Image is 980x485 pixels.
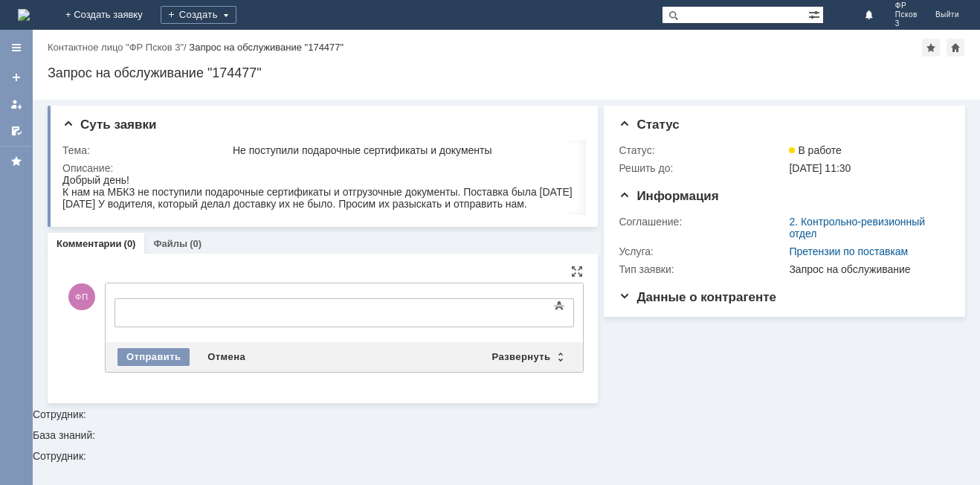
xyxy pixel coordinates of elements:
[619,290,776,304] span: Данные о контрагенте
[153,238,187,249] a: Файлы
[550,297,568,315] span: Показать панель инструментов
[233,144,578,156] div: Не поступили подарочные сертификаты и документы
[619,162,786,174] div: Решить до:
[4,119,28,143] a: Мои согласования
[4,92,28,116] a: Мои заявки
[33,100,980,420] div: Сотрудник:
[808,7,823,21] span: Расширенный поиск
[789,144,841,156] span: В работе
[4,65,28,89] a: Создать заявку
[619,216,786,228] div: Соглашение:
[619,144,786,156] div: Статус:
[619,245,786,257] div: Услуга:
[922,39,940,57] div: Добавить в избранное
[33,451,980,461] div: Сотрудник:
[619,263,786,275] div: Тип заявки:
[161,6,236,24] div: Создать
[789,245,908,257] a: Претензии по поставкам
[48,42,184,53] a: Контактное лицо "ФР Псков 3"
[18,9,30,21] img: logo
[68,283,95,310] span: ФП
[124,238,136,249] div: (0)
[48,42,189,53] div: /
[57,238,122,249] a: Комментарии
[62,118,156,132] span: Суть заявки
[571,266,583,277] div: На всю страницу
[619,189,718,203] span: Информация
[18,9,30,21] a: Перейти на домашнюю страницу
[33,430,980,440] div: База знаний:
[895,10,918,19] span: Псков
[947,39,964,57] div: Сделать домашней страницей
[62,162,581,174] div: Описание:
[789,162,851,174] span: [DATE] 11:30
[895,19,918,28] span: 3
[189,42,344,53] div: Запрос на обслуживание "174477"
[789,263,944,275] div: Запрос на обслуживание
[190,238,202,249] div: (0)
[48,65,965,80] div: Запрос на обслуживание "174477"
[619,118,679,132] span: Статус
[62,144,230,156] div: Тема:
[789,216,925,240] a: 2. Контрольно-ревизионный отдел
[895,1,918,10] span: ФР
